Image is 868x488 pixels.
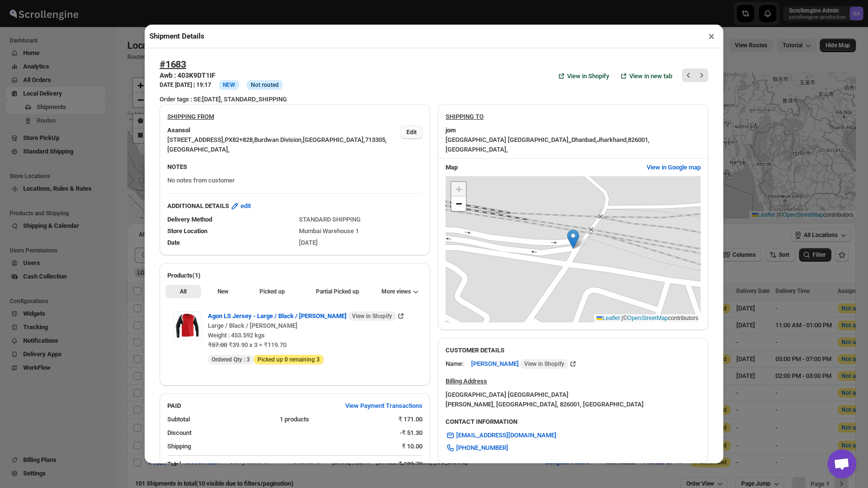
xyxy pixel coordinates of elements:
nav: Pagination [682,69,708,82]
a: [EMAIL_ADDRESS][DOMAIN_NAME] [440,428,562,443]
a: Agon LS Jersey - Large / Black / [PERSON_NAME] View in Shopify [208,312,406,320]
span: View in new tab [629,71,672,81]
span: [EMAIL_ADDRESS][DOMAIN_NAME] [456,431,556,440]
span: − [456,197,462,209]
h3: Awb : 403K9DT1IF [160,70,283,80]
span: View in Shopify [524,360,564,368]
div: © contributors [594,314,701,322]
span: More views [381,288,411,295]
span: Dhanbad , [571,136,597,143]
b: [DATE] | 19:17 [175,82,211,88]
img: Marker [567,229,579,249]
span: [PERSON_NAME] [471,359,568,369]
span: New [217,288,229,295]
span: 826001 , [628,136,650,143]
span: Picked up remaining [258,356,320,363]
span: Jharkhand , [597,136,628,143]
span: , [570,136,571,143]
div: Order tags : SE:[DATE], STANDARD_SHIPPING [160,95,708,104]
a: View in Shopify [551,66,615,87]
u: SHIPPING TO [446,113,484,120]
span: Weight : 453.592 kgs [208,332,265,339]
span: View in Google map [647,163,701,172]
a: [PHONE_NUMBER] [440,440,514,456]
span: edit [241,201,251,211]
span: STANDARD SHIPPING [299,216,361,223]
h3: CONTACT INFORMATION [446,417,701,427]
span: Burdwan Division , [254,136,303,143]
span: PX82+828 , [225,136,254,143]
span: Not routed [251,81,279,89]
b: jom [446,125,456,135]
b: Asansol [167,125,190,135]
button: #1683 [160,58,186,70]
b: Total [167,460,181,468]
span: + [456,183,462,195]
b: 3 [246,356,250,363]
a: Leaflet [597,315,620,321]
div: Name: [446,359,463,369]
span: View in Shopify [352,312,392,320]
span: NEW [223,82,235,88]
h2: Products(1) [167,271,422,280]
span: [DATE] [299,239,318,246]
span: [PHONE_NUMBER] [456,443,508,453]
span: View Payment Transactions [345,401,422,411]
h3: DATE [160,81,211,89]
span: [STREET_ADDRESS] , [167,136,225,143]
span: [GEOGRAPHIC_DATA] [GEOGRAPHIC_DATA] , [446,136,570,143]
div: ₹ 129.70 [398,460,422,469]
h2: Shipment Details [149,31,204,41]
span: Agon LS Jersey - Large / Black / [PERSON_NAME] [208,311,396,321]
h2: PAID [167,401,181,411]
a: Open chat [827,449,856,478]
h3: CUSTOMER DETAILS [446,346,701,355]
span: Delivery Method [167,216,212,223]
button: View Payment Transactions [339,398,428,414]
span: [GEOGRAPHIC_DATA] , [446,146,508,153]
span: Partial Picked up [316,288,359,295]
span: 713305 , [365,136,387,143]
div: Shipping [167,442,394,451]
b: NOTES [167,163,187,170]
a: [PERSON_NAME] View in Shopify [471,360,578,367]
button: Edit [401,125,422,139]
div: ₹ 171.00 [398,415,422,424]
span: Large / Black / [PERSON_NAME] [208,322,298,329]
u: SHIPPING FROM [167,113,214,120]
a: Zoom out [451,196,466,211]
span: | [622,315,623,321]
span: No notes from customer [167,177,235,184]
div: -₹ 51.30 [400,428,422,438]
span: ₹39.90 x 3 = ₹119.70 [227,341,286,349]
div: ₹ 10.00 [402,442,422,451]
span: Date [167,239,180,246]
a: Zoom in [451,182,466,196]
b: 0 [285,356,288,363]
span: [GEOGRAPHIC_DATA] , [303,136,365,143]
span: Store Location [167,227,207,235]
button: edit [224,198,257,214]
button: Next [695,69,708,82]
button: Previous [682,69,695,82]
span: [GEOGRAPHIC_DATA] , [167,146,230,153]
button: × [705,29,719,43]
div: [GEOGRAPHIC_DATA] [GEOGRAPHIC_DATA] [PERSON_NAME], [GEOGRAPHIC_DATA], 826001, [GEOGRAPHIC_DATA] [446,390,644,409]
span: Mumbai Warehouse 1 [299,227,359,235]
span: Ordered Qty : [212,356,250,363]
img: Item [173,313,202,339]
b: 3 [316,356,320,363]
button: More views [376,285,424,298]
span: Picked up [259,288,285,295]
a: OpenStreetMap [627,315,668,321]
u: Billing Address [446,377,487,385]
div: 1 products [280,415,391,424]
button: View in new tab [613,66,678,87]
span: View in Shopify [567,71,609,81]
span: All [180,288,187,295]
div: Discount [167,428,392,438]
strike: ₹57.00 [208,341,227,349]
span: Edit [407,128,417,136]
div: Subtotal [167,415,272,424]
